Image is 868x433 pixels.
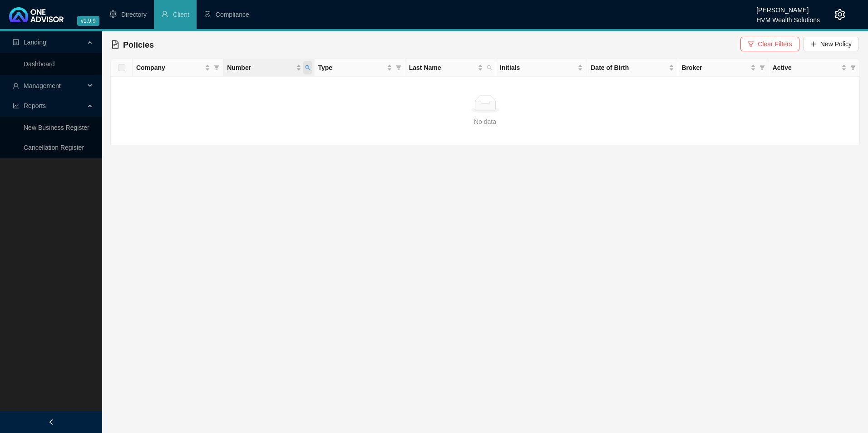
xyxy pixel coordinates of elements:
span: New Policy [820,39,852,49]
span: Type [318,63,385,73]
button: Clear Filters [740,37,799,51]
span: filter [758,61,767,74]
a: Dashboard [24,60,55,68]
span: v1.9.9 [77,16,99,26]
a: New Business Register [24,124,89,131]
div: [PERSON_NAME] [756,2,820,12]
span: plus [810,41,817,47]
span: Management [24,82,61,89]
span: Clear Filters [758,39,792,49]
a: Cancellation Register [24,144,84,151]
button: New Policy [803,37,859,51]
span: line-chart [13,103,19,109]
th: Initials [496,59,587,77]
div: No data [118,117,852,127]
span: Directory [121,11,147,18]
span: setting [109,10,117,18]
span: search [485,61,494,74]
span: Landing [24,39,46,46]
th: Broker [678,59,769,77]
span: left [48,419,54,425]
span: search [305,65,311,70]
span: Reports [24,102,46,109]
th: Active [769,59,860,77]
span: search [303,61,312,74]
span: filter [214,65,219,70]
span: file-text [111,40,119,49]
span: Broker [682,63,749,73]
span: setting [834,9,845,20]
span: user [13,83,19,89]
span: Date of Birth [591,63,666,73]
span: filter [850,65,856,70]
div: HVM Wealth Solutions [756,12,820,22]
span: filter [848,61,858,74]
span: Number [227,63,294,73]
th: Type [315,59,405,77]
span: user [161,10,168,18]
span: Active [773,63,839,73]
img: 2df55531c6924b55f21c4cf5d4484680-logo-light.svg [9,7,64,22]
span: search [487,65,492,70]
span: filter [748,41,754,47]
span: safety [204,10,211,18]
th: Company [133,59,223,77]
th: Date of Birth [587,59,678,77]
span: filter [212,61,221,74]
span: filter [396,65,401,70]
span: Compliance [216,11,249,18]
span: Company [136,63,203,73]
th: Last Name [405,59,496,77]
span: filter [394,61,403,74]
span: Policies [123,40,154,49]
th: Number [223,59,314,77]
span: Last Name [409,63,476,73]
span: filter [759,65,765,70]
span: Client [173,11,189,18]
span: Initials [500,63,576,73]
span: profile [13,39,19,45]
